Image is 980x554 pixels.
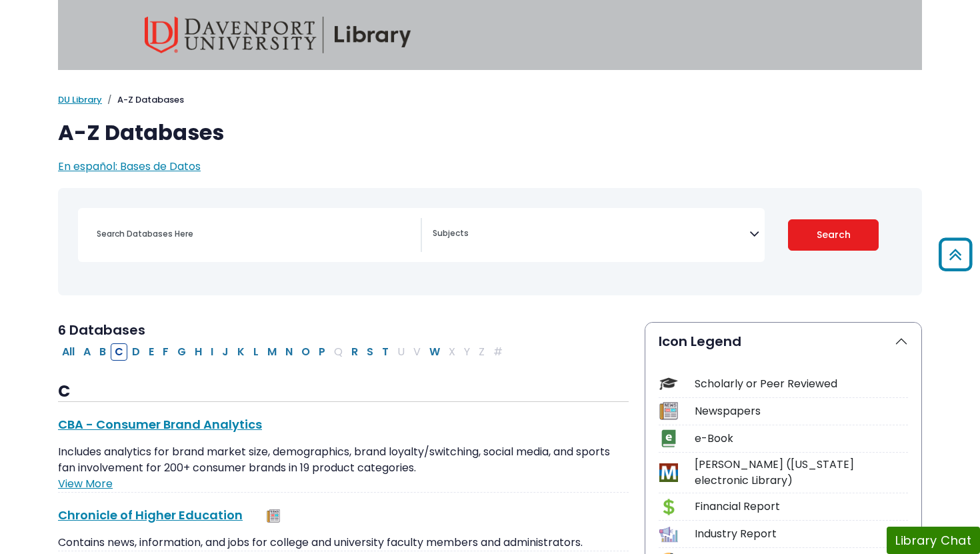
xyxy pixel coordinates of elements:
[297,343,314,361] button: Filter Results O
[659,498,677,516] img: Icon Financial Report
[695,431,908,447] div: e-Book
[378,343,393,361] button: Filter Results T
[659,375,677,393] img: Icon Scholarly or Peer Reviewed
[695,526,908,542] div: Industry Report
[659,525,677,543] img: Icon Industry Report
[58,535,629,551] p: Contains news, information, and jobs for college and university faculty members and administrators.
[58,93,102,106] a: DU Library
[58,416,262,433] a: CBA - Consumer Brand Analytics
[425,343,444,361] button: Filter Results W
[659,463,677,481] img: Icon MeL (Michigan electronic Library)
[267,509,280,523] img: Newspapers
[173,343,190,361] button: Filter Results G
[58,444,629,476] p: Includes analytics for brand market size, demographics, brand loyalty/switching, social media, an...
[58,188,922,295] nav: Search filters
[79,343,95,361] button: Filter Results A
[102,93,184,107] li: A-Z Databases
[58,382,629,402] h3: C
[58,321,145,339] span: 6 Databases
[281,343,297,361] button: Filter Results N
[207,343,217,361] button: Filter Results I
[695,499,908,515] div: Financial Report
[263,343,281,361] button: Filter Results M
[433,229,749,240] textarea: Search
[645,323,921,360] button: Icon Legend
[58,343,79,361] button: All
[128,343,144,361] button: Filter Results D
[159,343,173,361] button: Filter Results F
[145,343,158,361] button: Filter Results E
[695,403,908,419] div: Newspapers
[111,343,127,361] button: Filter Results C
[249,343,263,361] button: Filter Results L
[695,376,908,392] div: Scholarly or Peer Reviewed
[58,507,243,523] a: Chronicle of Higher Education
[95,343,110,361] button: Filter Results B
[347,343,362,361] button: Filter Results R
[145,17,411,53] img: Davenport University Library
[58,120,922,145] h1: A-Z Databases
[659,429,677,447] img: Icon e-Book
[233,343,249,361] button: Filter Results K
[788,219,879,251] button: Submit for Search Results
[58,343,508,359] div: Alpha-list to filter by first letter of database name
[659,402,677,420] img: Icon Newspapers
[218,343,233,361] button: Filter Results J
[58,93,922,107] nav: breadcrumb
[58,476,113,491] a: View More
[315,343,329,361] button: Filter Results P
[887,527,980,554] button: Library Chat
[58,159,201,174] a: En español: Bases de Datos
[934,243,977,265] a: Back to Top
[89,224,421,243] input: Search database by title or keyword
[363,343,377,361] button: Filter Results S
[191,343,206,361] button: Filter Results H
[695,457,908,489] div: [PERSON_NAME] ([US_STATE] electronic Library)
